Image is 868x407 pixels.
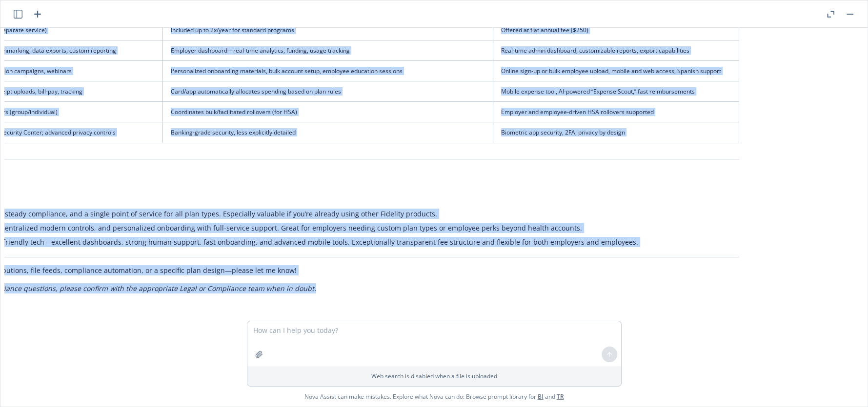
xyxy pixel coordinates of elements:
[162,19,493,40] td: Included up to 2x/year for standard programs
[304,387,564,407] span: Nova Assist can make mistakes. Explore what Nova can do: Browse prompt library for and
[493,81,739,102] td: Mobile expense tool, AI-powered “Expense Scout,” fast reimbursements
[162,40,493,60] td: Employer dashboard—real-time analytics, funding, usage tracking
[538,392,544,401] a: BI
[253,372,615,380] p: Web search is disabled when a file is uploaded
[162,81,493,102] td: Card/app automatically allocates spending based on plan rules
[493,19,739,40] td: Offered at flat annual fee ($250)
[162,102,493,122] td: Coordinates bulk/facilitated rollovers (for HSA)
[162,122,493,143] td: Banking-grade security, less explicitly detailed
[493,60,739,81] td: Online sign-up or bulk employee upload, mobile and web access, Spanish support
[557,392,564,401] a: TR
[162,60,493,81] td: Personalized onboarding materials, bulk account setup, employee education sessions
[493,102,739,122] td: Employer and employee-driven HSA rollovers supported
[493,122,739,143] td: Biometric app security, 2FA, privacy by design
[493,40,739,60] td: Real-time admin dashboard, customizable reports, export capabilities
